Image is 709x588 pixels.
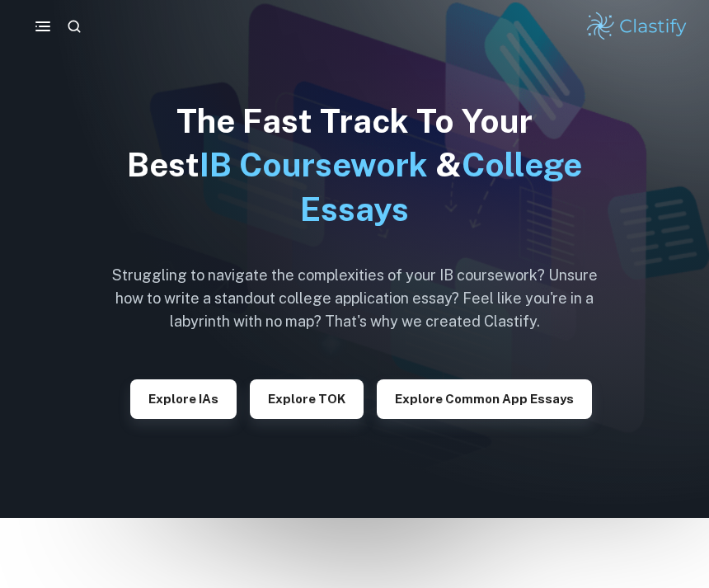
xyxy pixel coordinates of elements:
button: Explore IAs [130,379,237,419]
h1: The Fast Track To Your Best & [99,99,610,231]
span: IB Coursework [200,145,428,184]
a: Explore IAs [130,390,237,406]
span: College Essays [300,145,582,228]
a: Explore Common App essays [377,390,592,406]
a: Explore TOK [250,390,364,406]
img: Clastify logo [585,10,689,43]
button: Explore TOK [250,379,364,419]
button: Explore Common App essays [377,379,592,419]
h6: Struggling to navigate the complexities of your IB coursework? Unsure how to write a standout col... [99,264,610,333]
